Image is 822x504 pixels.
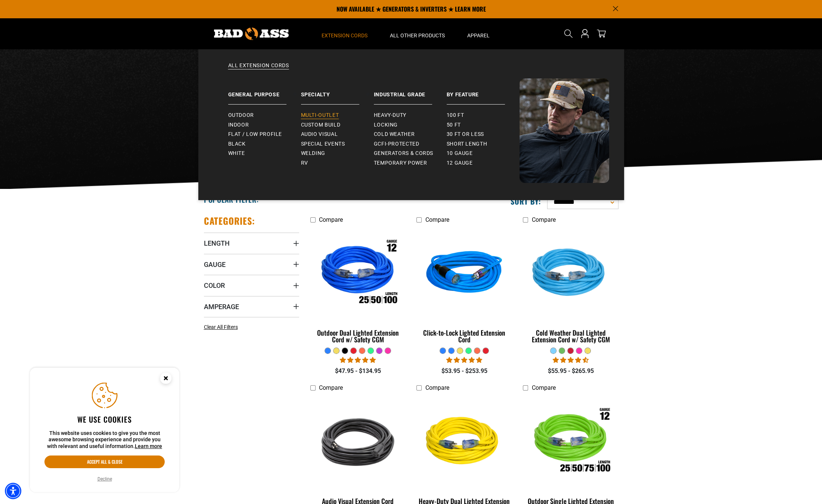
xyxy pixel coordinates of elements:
h2: We use cookies [44,414,165,424]
a: Clear All Filters [204,323,241,331]
span: Compare [425,216,449,223]
span: Color [204,281,225,290]
a: Open this option [579,18,591,49]
span: Flat / Low Profile [228,131,282,138]
div: Accessibility Menu [5,483,21,499]
button: Decline [95,475,114,483]
summary: Gauge [204,254,299,275]
img: blue [417,231,511,317]
span: Heavy-Duty [374,112,406,119]
button: Close this option [152,368,179,391]
a: RV [301,158,374,168]
a: Temporary Power [374,158,447,168]
span: Compare [531,216,555,223]
span: Amperage [204,302,239,311]
span: Black [228,141,246,147]
span: Custom Build [301,122,341,128]
a: GCFI-Protected [374,139,447,149]
a: 100 ft [447,111,519,120]
summary: All Other Products [379,18,456,49]
span: Special Events [301,141,345,147]
img: Outdoor Dual Lighted Extension Cord w/ Safety CGM [311,231,405,317]
span: 100 ft [447,112,464,119]
button: Accept all & close [44,455,165,468]
summary: Search [562,28,574,40]
span: Multi-Outlet [301,112,339,119]
a: Indoor [228,120,301,130]
summary: Length [204,233,299,253]
a: Outdoor Dual Lighted Extension Cord w/ Safety CGM Outdoor Dual Lighted Extension Cord w/ Safety CGM [310,227,406,347]
span: RV [301,160,308,167]
a: Black [228,139,301,149]
a: White [228,149,301,158]
span: Temporary Power [374,160,427,167]
span: 4.81 stars [340,357,376,364]
summary: Extension Cords [310,18,379,49]
span: Compare [319,384,343,391]
a: Short Length [447,139,519,149]
a: cart [595,29,607,38]
a: Custom Build [301,120,374,130]
a: Multi-Outlet [301,111,374,120]
a: Audio Visual [301,130,374,139]
span: 50 ft [447,122,461,128]
span: Compare [425,384,449,391]
h2: Popular Filter: [204,195,259,204]
div: $47.95 - $134.95 [310,367,406,376]
a: Heavy-Duty [374,111,447,120]
a: All Extension Cords [213,62,609,78]
a: blue Click-to-Lock Lighted Extension Cord [416,227,512,347]
span: 4.62 stars [553,357,589,364]
summary: Amperage [204,296,299,317]
a: Light Blue Cold Weather Dual Lighted Extension Cord w/ Safety CGM [523,227,618,347]
span: Compare [319,216,343,223]
span: Short Length [447,141,487,147]
span: White [228,150,245,157]
img: yellow [417,399,511,485]
span: Locking [374,122,398,128]
summary: Apparel [456,18,501,49]
p: This website uses cookies to give you the most awesome browsing experience and provide you with r... [44,430,165,450]
a: General Purpose [228,78,301,105]
span: Indoor [228,122,249,128]
a: Industrial Grade [374,78,447,105]
div: Cold Weather Dual Lighted Extension Cord w/ Safety CGM [523,329,618,343]
summary: Color [204,275,299,296]
a: Outdoor [228,111,301,120]
a: Flat / Low Profile [228,130,301,139]
span: GCFI-Protected [374,141,419,147]
aside: Cookie Consent [30,368,179,492]
img: Outdoor Single Lighted Extension Cord [524,399,618,485]
span: Cold Weather [374,131,415,138]
span: All Other Products [390,32,445,39]
div: $53.95 - $253.95 [416,367,512,376]
a: 10 gauge [447,149,519,158]
span: 30 ft or less [447,131,484,138]
div: $55.95 - $265.95 [523,367,618,376]
a: Specialty [301,78,374,105]
a: Special Events [301,139,374,149]
span: 12 gauge [447,160,473,167]
h2: Categories: [204,215,255,227]
span: Extension Cords [322,32,367,39]
span: 10 gauge [447,150,473,157]
a: Generators & Cords [374,149,447,158]
span: Compare [531,384,555,391]
span: Outdoor [228,112,254,119]
a: 12 gauge [447,158,519,168]
a: Locking [374,120,447,130]
span: Welding [301,150,325,157]
span: Generators & Cords [374,150,434,157]
span: Gauge [204,260,226,269]
a: This website uses cookies to give you the most awesome browsing experience and provide you with r... [135,443,162,449]
span: Clear All Filters [204,324,238,330]
a: Cold Weather [374,130,447,139]
a: 30 ft or less [447,130,519,139]
img: Bad Ass Extension Cords [214,28,289,40]
img: Light Blue [524,231,618,317]
a: 50 ft [447,120,519,130]
span: Length [204,239,230,248]
div: Outdoor Dual Lighted Extension Cord w/ Safety CGM [310,329,406,343]
label: Sort by: [511,196,541,206]
div: Click-to-Lock Lighted Extension Cord [416,329,512,343]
